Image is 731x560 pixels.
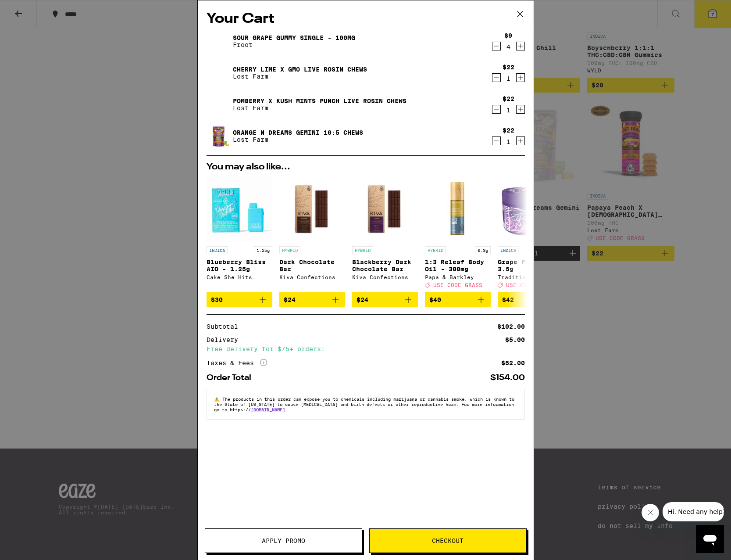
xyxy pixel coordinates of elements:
img: Orange N Dreams Gemini 10:5 Chews [207,124,231,148]
span: Apply Promo [262,538,305,544]
button: Add to bag [279,292,345,307]
img: Papa & Barkley - 1:3 Releaf Body Oil - 300mg [425,176,491,242]
p: 0.3g [475,246,491,254]
div: Subtotal [207,323,244,330]
div: Order Total [207,374,257,382]
p: Lost Farm [233,136,363,143]
button: Decrement [492,105,501,114]
a: Open page for Dark Chocolate Bar from Kiva Confections [279,176,345,292]
button: Decrement [492,73,501,82]
a: Pomberry x Kush Mints Punch Live Rosin Chews [233,97,407,104]
button: Add to bag [207,292,272,307]
div: $52.00 [501,360,525,366]
iframe: Close message [642,504,659,521]
span: $30 [211,296,223,303]
p: Dark Chocolate Bar [279,258,345,273]
p: Froot [233,41,355,48]
img: Traditional - Grape Popperz - 3.5g [498,176,563,242]
span: The products in this order can expose you to chemicals including marijuana or cannabis smoke, whi... [214,396,514,412]
p: INDICA [498,246,519,254]
div: Traditional [498,274,563,280]
a: Cherry Lime x GMO Live Rosin Chews [233,66,367,73]
div: 4 [504,43,512,50]
span: ⚠️ [214,396,222,402]
img: Sour Grape Gummy Single - 100mg [207,29,231,54]
button: Increment [516,42,525,50]
div: Taxes & Fees [207,359,267,367]
div: Kiva Confections [279,274,345,280]
a: Open page for Blueberry Bliss AIO - 1.25g from Cake She Hits Different [207,176,272,292]
div: 1 [503,107,514,114]
div: $22 [503,127,514,134]
a: Sour Grape Gummy Single - 100mg [233,34,355,41]
p: HYBRID [279,246,300,254]
div: Cake She Hits Different [207,274,272,280]
div: 1 [503,75,514,82]
a: Orange N Dreams Gemini 10:5 Chews [233,129,363,136]
a: [DOMAIN_NAME] [251,407,285,412]
a: Open page for Blackberry Dark Chocolate Bar from Kiva Confections [352,176,418,292]
div: Kiva Confections [352,274,418,280]
div: Delivery [207,337,244,343]
button: Add to bag [352,292,418,307]
button: Checkout [369,528,527,553]
p: Blackberry Dark Chocolate Bar [352,258,418,273]
div: $22 [503,95,514,102]
div: $9 [504,32,512,39]
span: Hi. Need any help? [5,6,63,13]
p: HYBRID [425,246,446,254]
p: 1:3 Releaf Body Oil - 300mg [425,258,491,273]
span: Checkout [432,538,464,544]
span: USE CODE GRASS [433,282,482,288]
button: Decrement [492,136,501,145]
div: $5.00 [505,337,525,343]
iframe: Button to launch messaging window [696,525,724,553]
img: Kiva Confections - Dark Chocolate Bar [279,176,345,242]
p: 1.25g [254,246,272,254]
span: $24 [357,296,368,303]
button: Apply Promo [205,528,362,553]
button: Add to bag [425,292,491,307]
span: $40 [429,296,441,303]
button: Add to bag [498,292,563,307]
p: Blueberry Bliss AIO - 1.25g [207,258,272,273]
img: Pomberry x Kush Mints Punch Live Rosin Chews [207,92,231,117]
button: Increment [516,105,525,114]
iframe: Message from company [663,502,724,521]
p: HYBRID [352,246,373,254]
img: Cake She Hits Different - Blueberry Bliss AIO - 1.25g [207,176,272,242]
div: $22 [503,64,514,71]
a: Open page for 1:3 Releaf Body Oil - 300mg from Papa & Barkley [425,176,491,292]
span: USE CODE GRASS [506,282,555,288]
button: Increment [516,136,525,145]
p: Lost Farm [233,73,367,80]
a: Open page for Grape Popperz - 3.5g from Traditional [498,176,563,292]
div: $102.00 [497,323,525,330]
button: Decrement [492,42,501,50]
p: Grape Popperz - 3.5g [498,258,563,273]
span: $24 [284,296,296,303]
h2: Your Cart [207,9,525,29]
div: Free delivery for $75+ orders! [207,346,525,352]
img: Cherry Lime x GMO Live Rosin Chews [207,61,231,85]
div: 1 [503,138,514,145]
div: $154.00 [490,374,525,382]
p: Lost Farm [233,104,407,111]
button: Increment [516,73,525,82]
span: $42 [502,296,514,303]
img: Kiva Confections - Blackberry Dark Chocolate Bar [352,176,418,242]
div: Papa & Barkley [425,274,491,280]
h2: You may also like... [207,163,525,172]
